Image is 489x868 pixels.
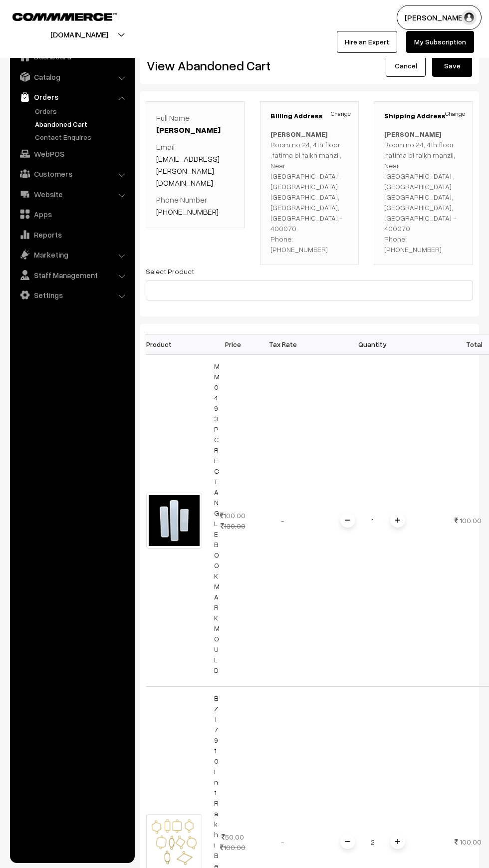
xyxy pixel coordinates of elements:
[156,141,235,189] p: Email
[12,205,131,223] a: Apps
[12,10,100,22] a: COMMMERCE
[32,106,131,116] a: Orders
[281,516,284,525] span: -
[15,22,143,47] button: [DOMAIN_NAME]
[208,354,258,686] td: 100.00
[214,362,220,674] a: MM049 3PC RECTANGLE BOOKMARK MOULD
[156,207,219,217] a: [PHONE_NUMBER]
[345,839,350,844] img: minus
[460,516,482,525] span: 100.00
[208,334,258,354] th: Price
[384,112,463,120] h3: Shipping Address
[397,5,482,30] button: [PERSON_NAME]…
[460,838,482,846] span: 100.00
[281,838,284,846] span: -
[156,194,235,218] p: Phone Number
[258,334,308,354] th: Tax Rate
[331,109,351,118] a: Change
[12,246,131,264] a: Marketing
[12,266,131,284] a: Staff Management
[12,13,117,20] img: COMMMERCE
[220,843,245,852] strike: 100.00
[270,130,328,138] b: [PERSON_NAME]
[406,31,474,53] a: My Subscription
[12,88,131,106] a: Orders
[32,119,131,129] a: Abandoned Cart
[156,112,235,136] p: Full Name
[147,58,302,73] h2: View Abandoned Cart
[156,125,221,135] a: [PERSON_NAME]
[12,68,131,86] a: Catalog
[395,839,400,844] img: plusI
[462,10,477,25] img: user
[337,31,397,53] a: Hire an Expert
[146,334,208,354] th: Product
[345,518,350,523] img: minus
[308,334,438,354] th: Quantity
[270,112,349,120] h3: Billing Address
[386,55,426,77] a: Cancel
[384,130,442,138] b: [PERSON_NAME]
[146,266,194,277] label: Select Product
[12,165,131,183] a: Customers
[12,185,131,203] a: Website
[221,522,245,530] strike: 130.00
[32,132,131,142] a: Contact Enquires
[270,129,349,255] p: Room no 24, 4th floor ,fatima bi faikh manzil, Near [GEOGRAPHIC_DATA] ,[GEOGRAPHIC_DATA] [GEOGRAP...
[146,493,202,549] img: 1701255719880-612853062.png
[384,129,463,255] p: Room no 24, 4th floor ,fatima bi faikh manzil, Near [GEOGRAPHIC_DATA] ,[GEOGRAPHIC_DATA] [GEOGRAP...
[156,154,220,188] a: [EMAIL_ADDRESS][PERSON_NAME][DOMAIN_NAME]
[445,109,465,118] a: Change
[12,145,131,163] a: WebPOS
[438,334,488,354] th: Total
[12,226,131,244] a: Reports
[432,55,472,77] button: Save
[395,518,400,523] img: plusI
[12,286,131,304] a: Settings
